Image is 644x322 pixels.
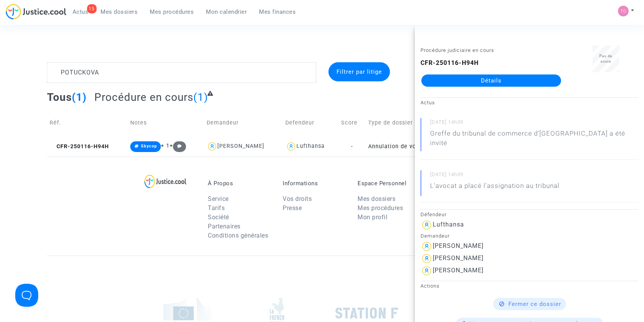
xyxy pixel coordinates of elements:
td: Annulation de vol (Règlement CE n°261/2004) [366,136,461,157]
a: Société [208,214,229,221]
td: Type de dossier [366,109,461,136]
span: Pas de score [599,54,612,63]
p: L'avocat a placé l'assignation au tribunal [430,181,560,194]
a: Partenaires [208,223,241,230]
p: Informations [283,180,346,187]
a: 15Actus [66,6,95,18]
span: Mes procédures [150,8,194,15]
small: Défendeur [421,212,447,217]
span: (1) [72,91,87,104]
a: Détails [421,74,561,87]
a: Mes dossiers [358,195,395,202]
p: Espace Personnel [358,180,421,187]
img: icon-user.svg [286,141,297,152]
b: CFR-250116-H94H [421,59,479,66]
td: Score [338,109,366,136]
a: Service [208,195,229,202]
td: Defendeur [283,109,339,136]
span: Filtrer par litige [337,68,382,75]
small: Demandeur [421,233,450,239]
div: Lufthansa [296,143,325,149]
small: Procédure judiciaire en cours [421,47,494,53]
span: Skycop [141,144,157,149]
span: Mon calendrier [206,8,247,15]
img: fe1f3729a2b880d5091b466bdc4f5af5 [618,6,629,16]
span: Actus [73,8,89,15]
a: Conditions générales [208,232,268,239]
a: Mon calendrier [200,6,253,18]
div: [PERSON_NAME] [433,254,484,262]
img: icon-user.svg [421,219,433,231]
a: Presse [283,204,302,212]
span: + [170,142,186,149]
td: Demandeur [204,109,283,136]
small: [DATE] 14h39 [430,171,638,181]
a: Mes procédures [358,204,403,212]
div: Lufthansa [433,221,464,228]
img: stationf.png [335,307,398,319]
p: À Propos [208,180,271,187]
a: Tarifs [208,204,225,212]
a: Mes dossiers [95,6,144,18]
span: CFR-250116-H94H [50,143,109,150]
div: 15 [87,4,97,13]
img: jc-logo.svg [6,4,66,19]
a: Mon profil [358,214,387,221]
img: icon-user.svg [421,252,433,265]
iframe: Help Scout Beacon - Open [15,284,38,307]
small: [DATE] 14h39 [430,119,638,129]
td: Réf. [47,109,128,136]
span: (1) [193,91,208,104]
img: icon-user.svg [421,265,433,277]
a: Mes procédures [144,6,200,18]
p: Greffe du tribunal de commerce d'[GEOGRAPHIC_DATA] a été invité [430,129,638,152]
img: icon-user.svg [421,240,433,252]
span: Fermer ce dossier [509,301,561,307]
img: logo-lg.svg [144,175,187,188]
img: icon-user.svg [207,141,218,152]
span: Tous [47,91,72,104]
small: Actions [421,283,440,289]
span: - [351,143,353,150]
div: [PERSON_NAME] [218,143,265,149]
small: Actus [421,100,435,105]
div: [PERSON_NAME] [433,242,484,249]
span: Mes dossiers [101,8,138,15]
div: [PERSON_NAME] [433,267,484,274]
span: Mes finances [259,8,296,15]
a: Mes finances [253,6,302,18]
td: Notes [128,109,204,136]
a: Vos droits [283,195,312,202]
span: + 1 [161,142,170,149]
span: Procédure en cours [94,91,193,104]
